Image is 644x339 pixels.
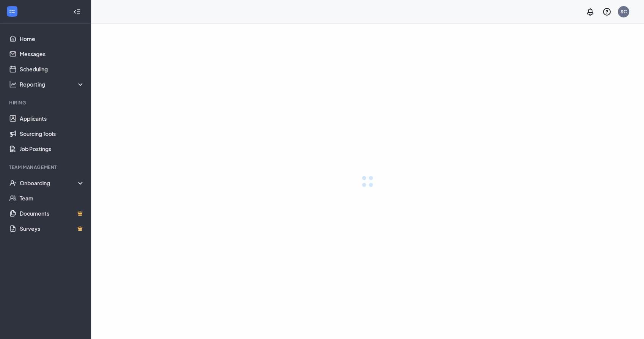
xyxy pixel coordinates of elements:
a: Job Postings [20,141,85,156]
a: Applicants [20,111,85,126]
a: Sourcing Tools [20,126,85,141]
svg: UserCheck [9,179,17,187]
svg: WorkstreamLogo [8,8,16,15]
a: Home [20,31,85,46]
div: Onboarding [20,179,85,187]
svg: QuestionInfo [602,7,611,16]
div: Reporting [20,80,85,88]
svg: Collapse [73,8,81,16]
a: Scheduling [20,61,85,77]
div: SC [620,8,627,15]
div: Team Management [9,164,83,170]
a: SurveysCrown [20,221,85,236]
a: Messages [20,46,85,61]
a: Team [20,191,85,206]
svg: Analysis [9,80,17,88]
a: DocumentsCrown [20,206,85,221]
div: Hiring [9,99,83,106]
svg: Notifications [586,7,595,16]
